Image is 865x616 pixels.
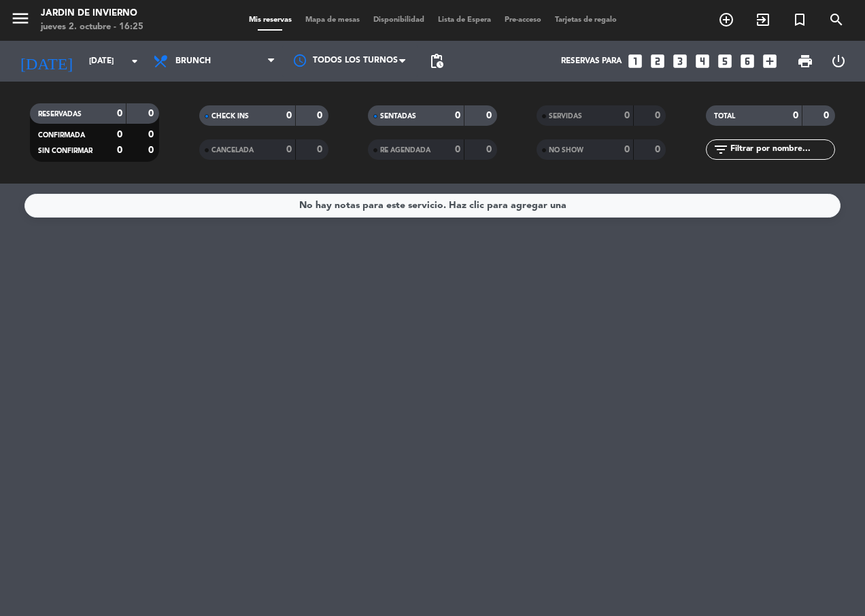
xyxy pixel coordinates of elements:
[739,52,756,70] i: looks_6
[694,52,711,70] i: looks_4
[117,109,122,118] strong: 0
[486,111,494,120] strong: 0
[830,53,847,69] i: power_settings_new
[10,8,31,29] i: menu
[367,16,431,24] span: Disponibilidad
[38,132,85,139] span: CONFIRMADA
[211,113,249,120] span: CHECK INS
[828,12,845,28] i: search
[549,147,583,154] span: NO SHOW
[428,53,445,69] span: pending_actions
[713,141,729,158] i: filter_list
[792,12,808,28] i: turned_in_not
[549,113,582,120] span: SERVIDAS
[299,198,566,213] div: No hay notas para este servicio. Haz clic para agregar una
[824,111,832,120] strong: 0
[455,145,460,154] strong: 0
[655,111,663,120] strong: 0
[486,145,494,154] strong: 0
[548,16,624,24] span: Tarjetas de regalo
[624,111,630,120] strong: 0
[148,146,156,155] strong: 0
[821,41,855,82] div: LOG OUT
[793,111,798,120] strong: 0
[38,148,92,154] span: SIN CONFIRMAR
[380,147,430,154] span: RE AGENDADA
[671,52,689,70] i: looks_3
[10,46,82,76] i: [DATE]
[380,113,416,120] span: SENTADAS
[317,145,325,154] strong: 0
[729,142,834,157] input: Filtrar por nombre...
[626,52,644,70] i: looks_one
[41,7,143,20] div: JARDIN DE INVIERNO
[655,145,663,154] strong: 0
[175,56,211,66] span: Brunch
[117,146,122,155] strong: 0
[242,16,299,24] span: Mis reservas
[286,145,292,154] strong: 0
[718,12,734,28] i: add_circle_outline
[624,145,630,154] strong: 0
[38,111,82,118] span: RESERVADAS
[317,111,325,120] strong: 0
[431,16,498,24] span: Lista de Espera
[716,52,734,70] i: looks_5
[498,16,548,24] span: Pre-acceso
[10,8,31,33] button: menu
[649,52,666,70] i: looks_two
[755,12,771,28] i: exit_to_app
[286,111,292,120] strong: 0
[714,113,735,120] span: TOTAL
[299,16,367,24] span: Mapa de mesas
[797,53,813,69] span: print
[561,56,622,66] span: Reservas para
[455,111,460,120] strong: 0
[148,130,156,139] strong: 0
[211,147,254,154] span: CANCELADA
[126,53,143,69] i: arrow_drop_down
[41,20,143,34] div: jueves 2. octubre - 16:25
[761,52,779,70] i: add_box
[148,109,156,118] strong: 0
[117,130,122,139] strong: 0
